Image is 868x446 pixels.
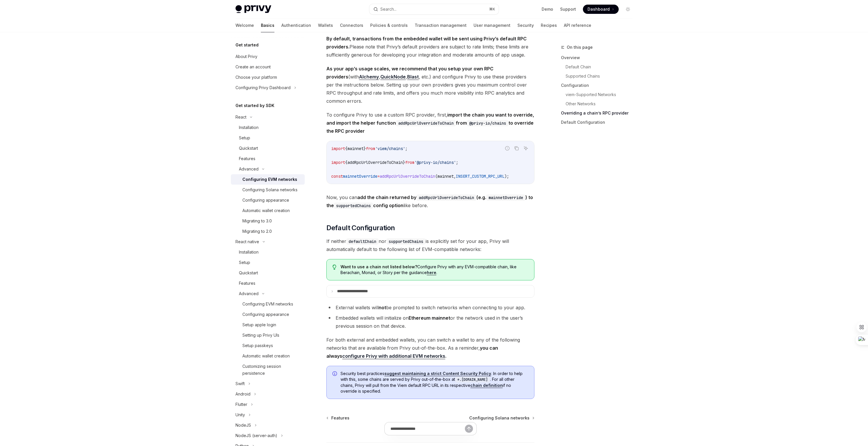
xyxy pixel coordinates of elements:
[375,146,405,151] span: 'viem/chains'
[370,18,408,32] a: Policies & controls
[345,146,347,151] span: {
[231,420,305,430] button: NodeJS
[231,226,305,237] a: Migrating to 2.0
[390,422,465,435] input: Ask a question...
[366,146,375,151] span: from
[231,237,305,247] button: React native
[326,65,534,105] span: (with , , , etc.) and configure Privy to use these providers per the instructions below. Setting ...
[561,99,637,108] a: Other Networks
[231,195,305,205] a: Configuring appearance
[239,249,259,256] div: Installation
[281,18,311,32] a: Authentication
[326,336,534,360] span: For both external and embedded wallets, you can switch a wallet to any of the following networks ...
[239,155,255,162] div: Features
[231,51,305,62] a: About Privy
[242,228,272,235] div: Migrating to 2.0
[326,194,533,208] strong: add the chain returned by (e.g. ) to the config option
[359,74,379,80] a: Alchemy
[231,268,305,278] a: Quickstart
[242,311,289,318] div: Configuring appearance
[456,160,458,165] span: ;
[239,134,250,141] div: Setup
[235,63,271,70] div: Create an account
[231,143,305,153] a: Quickstart
[467,120,508,126] code: @privy-io/chains
[454,174,456,179] span: ,
[231,320,305,330] a: Setup apple login
[504,174,509,179] span: );
[583,5,619,14] a: Dashboard
[239,145,258,152] div: Quickstart
[465,425,473,433] button: Send message
[326,223,395,233] span: Default Configuration
[331,146,345,151] span: import
[231,112,305,122] button: React
[231,309,305,320] a: Configuring appearance
[235,74,277,81] div: Choose your platform
[561,72,637,81] a: Supported Chains
[318,18,333,32] a: Wallets
[231,62,305,72] a: Create an account
[334,203,373,209] code: supportedChains
[239,280,255,287] div: Features
[242,218,272,224] div: Migrating to 3.0
[326,36,527,50] strong: By default, transactions from the embedded wallet will be sent using Privy’s default RPC providers.
[561,81,637,90] a: Configuration
[380,174,435,179] span: addRpcUrlOverrideToChain
[327,415,349,421] a: Features
[342,353,445,359] a: configure Privy with additional EVM networks
[242,342,273,349] div: Setup passkeys
[231,83,305,93] button: Configuring Privy Dashboard
[564,18,591,32] a: API reference
[261,18,274,32] a: Basics
[346,238,379,245] code: defaultChain
[242,353,290,359] div: Automatic wallet creation
[231,205,305,216] a: Automatic wallet creation
[331,415,349,421] span: Features
[242,332,279,339] div: Setting up Privy UIs
[561,90,637,99] a: viem-Supported Networks
[235,42,259,48] h5: Get started
[522,145,530,152] button: Ask AI
[561,118,637,127] a: Default Configuration
[513,145,520,152] button: Copy the contents from the code block
[231,361,305,378] a: Customizing session persistence
[504,145,511,152] button: Report incorrect code
[560,6,576,12] a: Support
[326,35,534,59] span: Please note that Privy’s default providers are subject to rate limits; these limits are sufficien...
[231,330,305,340] a: Setting up Privy UIs
[542,6,553,12] a: Demo
[326,112,534,134] strong: import the chain you want to override, and import the helper function from to override the RPC pr...
[242,197,289,204] div: Configuring appearance
[235,432,277,439] div: NodeJS (server-auth)
[242,207,290,214] div: Automatic wallet creation
[345,160,347,165] span: {
[470,383,503,388] a: chain definition
[409,315,450,321] strong: Ethereum mainnet
[427,270,436,275] a: here
[340,18,363,32] a: Connectors
[469,415,534,421] a: Configuring Solana networks
[231,153,305,164] a: Features
[407,74,419,80] a: Blast
[235,380,245,387] div: Swift
[235,114,246,121] div: React
[231,72,305,83] a: Choose your platform
[242,301,293,308] div: Configuring EVM networks
[239,290,259,297] div: Advanced
[326,303,534,312] li: External wallets will be prompted to switch networks when connecting to your app.
[384,371,491,376] a: suggest maintaining a strict Content Security Policy
[239,124,259,131] div: Installation
[231,122,305,133] a: Installation
[235,53,257,60] div: About Privy
[386,238,426,245] code: supportedChains
[331,160,345,165] span: import
[242,321,276,328] div: Setup apple login
[437,174,454,179] span: mainnet
[231,351,305,361] a: Automatic wallet creation
[380,6,396,13] div: Search...
[239,269,258,276] div: Quickstart
[405,160,414,165] span: from
[231,216,305,226] a: Migrating to 3.0
[231,299,305,309] a: Configuring EVM networks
